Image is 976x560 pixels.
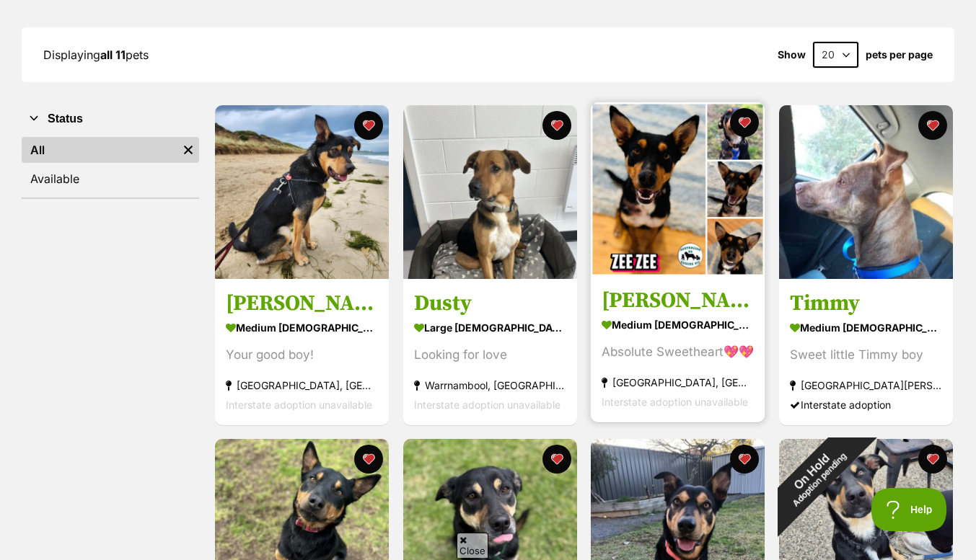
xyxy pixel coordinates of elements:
h3: [PERSON_NAME] [602,287,754,314]
div: Warrnambool, [GEOGRAPHIC_DATA] [414,375,566,395]
a: Timmy medium [DEMOGRAPHIC_DATA] Dog Sweet little Timmy boy [GEOGRAPHIC_DATA][PERSON_NAME][GEOGRAP... [779,279,953,425]
span: Interstate adoption unavailable [414,399,560,411]
span: Close [457,533,488,558]
a: [PERSON_NAME] medium [DEMOGRAPHIC_DATA] Dog Your good boy! [GEOGRAPHIC_DATA], [GEOGRAPHIC_DATA] I... [215,279,389,425]
img: Dusty [403,105,577,279]
div: Status [22,134,199,197]
div: large [DEMOGRAPHIC_DATA] Dog [414,317,566,338]
button: favourite [542,111,571,140]
button: Status [22,110,199,128]
img: Hennis [215,105,389,279]
button: favourite [918,111,947,140]
label: pets per page [866,49,933,61]
button: favourite [918,445,947,474]
div: [GEOGRAPHIC_DATA], [GEOGRAPHIC_DATA] [602,373,754,392]
h3: [PERSON_NAME] [226,290,378,317]
div: medium [DEMOGRAPHIC_DATA] Dog [790,317,942,338]
div: Your good boy! [226,345,378,365]
div: medium [DEMOGRAPHIC_DATA] Dog [226,317,378,338]
span: Show [778,49,806,61]
button: favourite [542,445,571,474]
a: Dusty large [DEMOGRAPHIC_DATA] Dog Looking for love Warrnambool, [GEOGRAPHIC_DATA] Interstate ado... [403,279,577,425]
img: Zee Zee [591,102,765,276]
button: favourite [731,445,760,474]
img: Timmy [779,105,953,279]
h3: Dusty [414,290,566,317]
span: Displaying pets [43,48,149,62]
div: Looking for love [414,345,566,365]
a: All [22,137,177,163]
div: [GEOGRAPHIC_DATA], [GEOGRAPHIC_DATA] [226,375,378,395]
div: On Hold [752,412,878,538]
div: Sweet little Timmy boy [790,345,942,365]
h3: Timmy [790,290,942,317]
iframe: Help Scout Beacon - Open [871,488,947,531]
div: [GEOGRAPHIC_DATA][PERSON_NAME][GEOGRAPHIC_DATA] [790,375,942,395]
a: Remove filter [177,137,199,163]
a: [PERSON_NAME] medium [DEMOGRAPHIC_DATA] Dog Absolute Sweetheart💖💖 [GEOGRAPHIC_DATA], [GEOGRAPHIC_... [591,276,765,422]
a: Available [22,166,199,192]
button: favourite [355,445,384,474]
div: Interstate adoption [790,395,942,414]
span: Interstate adoption unavailable [226,399,372,411]
span: Interstate adoption unavailable [602,396,748,408]
div: Absolute Sweetheart💖💖 [602,342,754,362]
strong: all 11 [100,48,126,62]
div: medium [DEMOGRAPHIC_DATA] Dog [602,314,754,335]
span: Adoption pending [791,450,848,508]
button: favourite [731,108,760,137]
button: favourite [355,111,384,140]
